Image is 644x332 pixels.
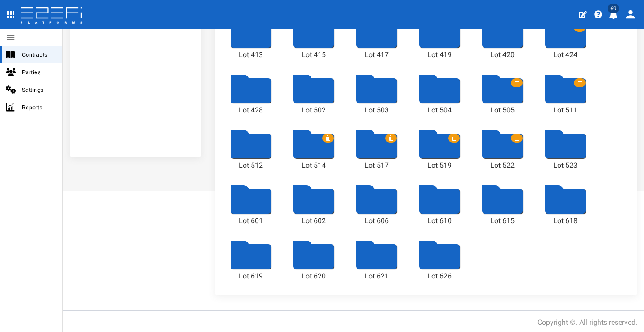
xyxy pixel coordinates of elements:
span: Reports [22,102,55,112]
div: Lot 519 [417,161,462,171]
div: Lot 606 [354,216,399,226]
div: Lot 511 [543,105,588,116]
div: Lot 602 [291,216,336,226]
div: Lot 415 [291,50,336,60]
div: Lot 620 [291,271,336,282]
div: Copyright ©. All rights reserved. [537,318,637,328]
div: Lot 424 [543,50,588,60]
div: Lot 601 [228,216,273,226]
span: Parties [22,67,55,77]
div: Lot 610 [417,216,462,226]
div: Lot 503 [354,105,399,116]
div: Lot 420 [480,50,525,60]
span: Contracts [22,49,55,60]
div: Lot 504 [417,105,462,116]
div: Lot 417 [354,50,399,60]
div: Lot 517 [354,161,399,171]
div: Lot 621 [354,271,399,282]
div: Lot 615 [480,216,525,226]
div: Lot 522 [480,161,525,171]
div: Lot 514 [291,161,336,171]
div: Lot 619 [228,271,273,282]
div: Lot 419 [417,50,462,60]
div: Lot 413 [228,50,273,60]
div: Lot 505 [480,105,525,116]
span: Settings [22,85,55,95]
div: Lot 428 [228,105,273,116]
div: Lot 618 [543,216,588,226]
div: Lot 502 [291,105,336,116]
div: Lot 523 [543,161,588,171]
div: Lot 512 [228,161,273,171]
div: Lot 626 [417,271,462,282]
